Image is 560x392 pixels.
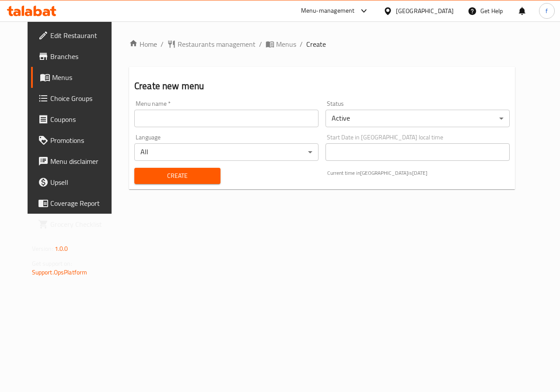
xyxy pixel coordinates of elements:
span: Promotions [50,135,114,146]
span: Create [141,170,213,181]
span: Coverage Report [50,198,114,208]
span: Menus [276,39,296,49]
a: Choice Groups [31,88,121,109]
a: Menus [266,39,296,49]
h2: Create new menu [134,80,510,93]
nav: breadcrumb [129,39,515,49]
span: Create [306,39,326,49]
span: Menu disclaimer [50,156,114,167]
a: Branches [31,46,121,67]
span: Branches [50,51,114,62]
a: Menus [31,67,121,88]
a: Restaurants management [167,39,255,49]
input: Please enter Menu name [134,110,318,127]
span: Upsell [50,177,114,187]
p: Current time in [GEOGRAPHIC_DATA] is [DATE] [327,169,510,177]
span: Coupons [50,114,114,125]
div: Menu-management [301,6,355,16]
li: / [259,39,262,49]
a: Coverage Report [31,193,121,214]
button: Create [134,168,220,184]
span: Grocery Checklist [50,219,114,229]
span: f [546,6,548,16]
a: Coupons [31,109,121,130]
span: Edit Restaurant [50,30,114,41]
span: 1.0.0 [55,243,68,254]
span: Restaurants management [178,39,255,49]
span: Get support on: [32,258,72,269]
a: Support.OpsPlatform [32,267,87,278]
a: Grocery Checklist [31,214,121,235]
a: Edit Restaurant [31,25,121,46]
div: All [134,143,318,161]
li: / [300,39,303,49]
a: Menu disclaimer [31,151,121,172]
li: / [161,39,164,49]
a: Home [129,39,157,49]
span: Menus [52,72,114,83]
a: Upsell [31,172,121,193]
div: [GEOGRAPHIC_DATA] [396,6,454,16]
span: Version: [32,243,53,254]
span: Choice Groups [50,93,114,104]
a: Promotions [31,130,121,151]
div: Active [325,110,510,127]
